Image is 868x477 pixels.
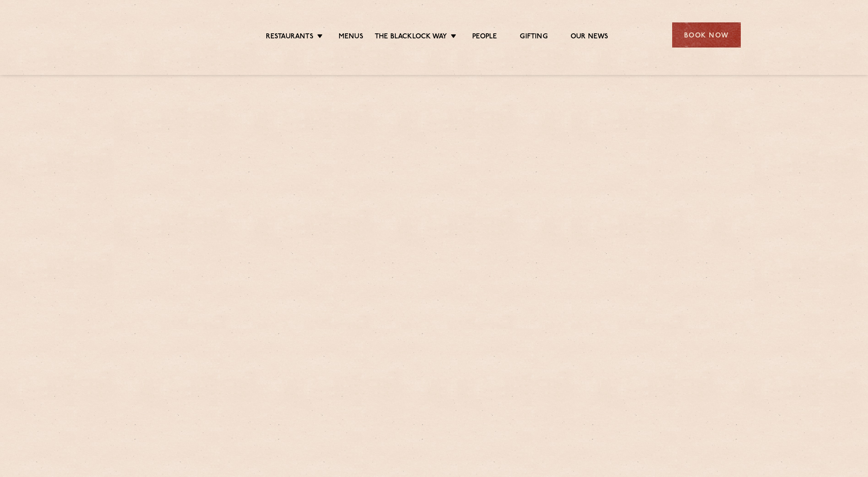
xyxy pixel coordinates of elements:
[672,22,741,48] div: Book Now
[571,32,609,42] a: Our News
[266,32,313,42] a: Restaurants
[375,32,447,42] a: The Blacklock Way
[128,9,207,61] img: svg%3E
[339,32,363,42] a: Menus
[520,32,547,42] a: Gifting
[472,32,497,42] a: People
